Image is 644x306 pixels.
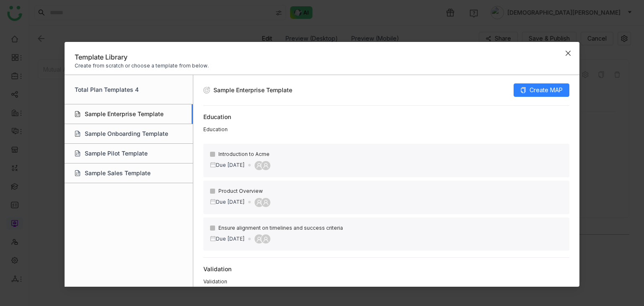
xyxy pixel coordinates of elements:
div: Sample Enterprise Template [65,104,193,124]
div: Sample Onboarding Template [65,124,193,144]
img: arrow-board.svg [203,86,210,95]
div: Education [203,126,570,134]
div: Due [DATE] [210,161,245,169]
div: Due [DATE] [210,198,245,206]
div: Template Library [75,52,570,62]
button: Close [557,42,579,65]
div: Sample Sales Template [65,163,193,183]
button: Create MAP [514,83,569,97]
div: Sample Enterprise Template [213,86,292,95]
div: Total Plan Templates 4 [65,75,193,104]
div: Validation [203,278,570,286]
span: Create MAP [530,86,563,95]
div: Education [203,112,570,122]
div: Due [DATE] [210,235,245,243]
div: Ensure alignment on timelines and success criteria [210,224,563,232]
div: Validation [203,265,570,274]
div: Create from scratch or choose a template from below. [75,62,570,70]
div: Product Overview [210,187,563,195]
div: Sample Pilot Template [65,144,193,163]
div: Introduction to Acme [210,150,563,158]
